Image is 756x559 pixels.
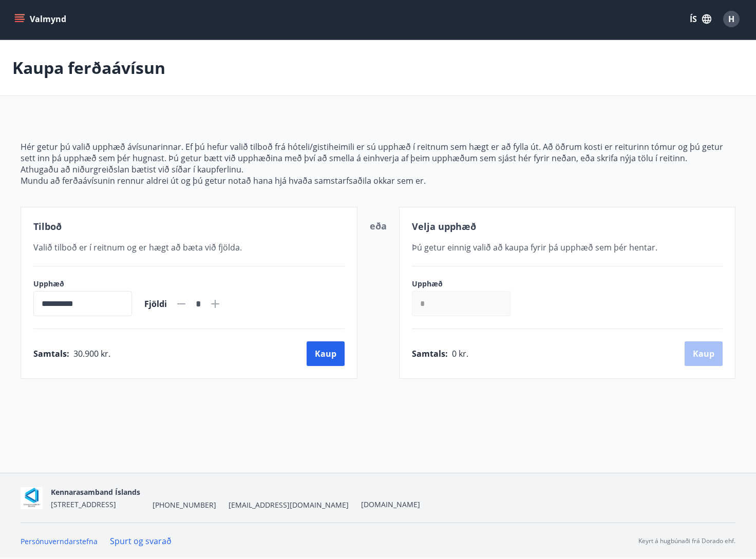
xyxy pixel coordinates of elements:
a: Persónuverndarstefna [21,536,98,546]
label: Upphæð [412,279,521,289]
a: [DOMAIN_NAME] [361,499,420,509]
p: Athugaðu að niðurgreiðslan bætist við síðar í kaupferlinu. [21,164,735,175]
span: eða [370,220,387,232]
span: [PHONE_NUMBER] [153,500,216,510]
button: menu [12,10,70,28]
a: Spurt og svarað [110,535,172,547]
span: [EMAIL_ADDRESS][DOMAIN_NAME] [229,500,349,510]
button: Kaup [307,341,345,366]
label: Upphæð [33,279,132,289]
span: H [728,13,734,25]
span: Samtals : [33,348,69,359]
span: [STREET_ADDRESS] [51,499,116,509]
span: Fjöldi [144,298,167,310]
button: H [719,7,744,31]
span: 30.900 kr. [73,348,110,359]
span: Þú getur einnig valið að kaupa fyrir þá upphæð sem þér hentar. [412,242,657,253]
p: Mundu að ferðaávísunin rennur aldrei út og þú getur notað hana hjá hvaða samstarfsaðila okkar sem... [21,175,735,186]
span: Kennarasamband Íslands [51,487,140,497]
span: Velja upphæð [412,220,476,233]
img: AOgasd1zjyUWmx8qB2GFbzp2J0ZxtdVPFY0E662R.png [21,487,43,509]
p: Hér getur þú valið upphæð ávísunarinnar. Ef þú hefur valið tilboð frá hóteli/gistiheimili er sú u... [21,141,735,164]
span: 0 kr. [452,348,468,359]
span: Valið tilboð er í reitnum og er hægt að bæta við fjölda. [33,242,242,253]
p: Keyrt á hugbúnaði frá Dorado ehf. [638,536,735,546]
p: Kaupa ferðaávísun [12,56,165,79]
button: ÍS [684,10,717,28]
span: Samtals : [412,348,448,359]
span: Tilboð [33,220,62,233]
